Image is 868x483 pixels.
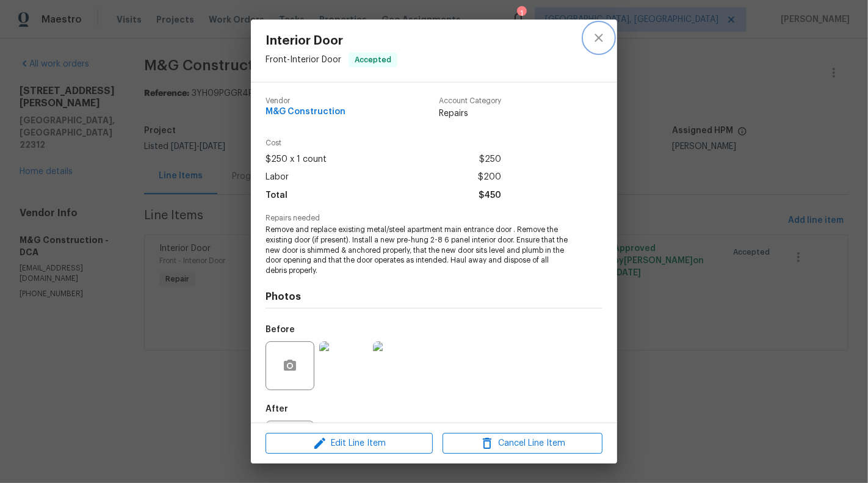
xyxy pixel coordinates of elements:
span: Labor [266,169,289,186]
h5: Before [266,325,295,334]
span: Repairs needed [266,214,602,222]
button: Edit Line Item [266,433,433,454]
span: Remove and replace existing metal/steel apartment main entrance door . Remove the existing door (... [266,225,569,276]
span: $450 [479,187,501,205]
span: Total [266,187,288,205]
span: Interior Door [266,34,397,48]
span: M&G Construction [266,107,345,117]
span: Accepted [350,54,396,66]
span: $250 x 1 count [266,151,327,169]
button: Cancel Line Item [443,433,602,454]
span: Account Category [439,97,501,105]
span: Vendor [266,97,345,105]
div: 1 [517,7,526,20]
span: Cancel Line Item [446,436,599,451]
h4: Photos [266,291,602,303]
h5: After [266,405,288,413]
button: close [584,23,613,53]
span: Edit Line Item [269,436,429,451]
span: Cost [266,139,501,147]
span: $200 [478,169,501,186]
span: $250 [479,151,501,169]
span: Repairs [439,107,501,120]
span: Front - Interior Door [266,56,341,64]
